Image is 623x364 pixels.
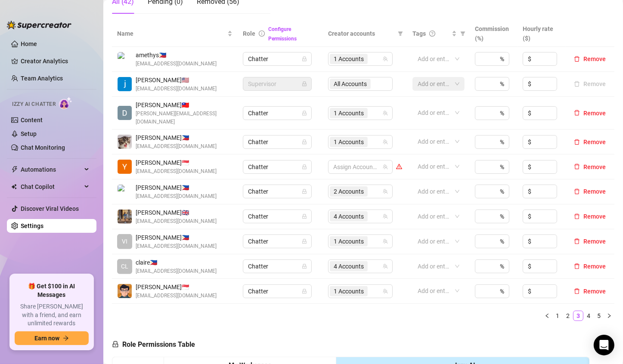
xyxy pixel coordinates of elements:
[136,192,217,201] span: [EMAIL_ADDRESS][DOMAIN_NAME]
[574,263,580,269] span: delete
[118,106,132,120] img: Dale Jacolba
[11,166,18,173] span: thunderbolt
[112,339,195,350] h5: Role Permissions Table
[383,239,388,244] span: team
[330,236,368,247] span: 1 Accounts
[383,264,388,269] span: team
[334,262,364,271] span: 4 Accounts
[248,136,307,148] span: Chatter
[136,292,217,300] span: [EMAIL_ADDRESS][DOMAIN_NAME]
[302,81,307,86] span: lock
[136,242,217,250] span: [EMAIL_ADDRESS][DOMAIN_NAME]
[330,54,368,64] span: 1 Accounts
[136,133,217,142] span: [PERSON_NAME] 🇵🇭
[118,160,132,174] img: Yhaneena April
[570,54,609,64] button: Remove
[542,311,552,321] button: left
[118,52,132,66] img: amethys
[34,335,59,342] span: Earn now
[15,302,89,328] span: Share [PERSON_NAME] with a friend, and earn unlimited rewards
[574,139,580,145] span: delete
[330,261,368,271] span: 4 Accounts
[302,139,307,145] span: lock
[112,341,119,348] span: lock
[328,29,394,38] span: Creator accounts
[330,108,368,118] span: 1 Accounts
[248,235,307,248] span: Chatter
[570,286,609,296] button: Remove
[248,285,307,298] span: Chatter
[583,263,606,270] span: Remove
[334,108,364,118] span: 1 Accounts
[136,258,217,267] span: claire 🇵🇭
[118,135,132,149] img: Edward
[574,238,580,244] span: delete
[118,210,132,224] img: Marjorie Berces
[15,282,89,299] span: 🎁 Get $100 in AI Messages
[334,187,364,196] span: 2 Accounts
[583,213,606,220] span: Remove
[302,56,307,62] span: lock
[136,110,232,126] span: [PERSON_NAME][EMAIL_ADDRESS][DOMAIN_NAME]
[574,56,580,62] span: delete
[396,163,402,170] span: warning
[21,130,37,137] a: Setup
[574,110,580,116] span: delete
[21,75,63,82] a: Team Analytics
[583,188,606,195] span: Remove
[594,311,604,321] a: 5
[248,260,307,273] span: Chatter
[570,108,609,118] button: Remove
[21,163,82,176] span: Automations
[121,262,128,271] span: CL
[552,311,563,321] li: 1
[136,50,217,60] span: amethys 🇵🇭
[21,40,37,47] a: Home
[570,211,609,222] button: Remove
[117,29,226,38] span: Name
[302,289,307,294] span: lock
[573,311,583,321] li: 3
[470,21,518,47] th: Commission (%)
[584,311,593,321] a: 4
[570,236,609,247] button: Remove
[583,238,606,245] span: Remove
[553,311,562,321] a: 1
[570,261,609,271] button: Remove
[330,186,368,197] span: 2 Accounts
[136,217,217,225] span: [EMAIL_ADDRESS][DOMAIN_NAME]
[412,29,426,38] span: Tags
[330,211,368,222] span: 4 Accounts
[570,137,609,147] button: Remove
[383,139,388,145] span: team
[604,311,614,321] button: right
[136,142,217,151] span: [EMAIL_ADDRESS][DOMAIN_NAME]
[136,233,217,242] span: [PERSON_NAME] 🇵🇭
[594,335,614,355] div: Open Intercom Messenger
[136,100,232,110] span: [PERSON_NAME] 🇹🇼
[383,111,388,116] span: team
[248,210,307,223] span: Chatter
[330,137,368,147] span: 1 Accounts
[563,311,573,321] li: 2
[583,110,606,117] span: Remove
[21,117,43,123] a: Content
[136,158,217,167] span: [PERSON_NAME] 🇸🇬
[334,237,364,246] span: 1 Accounts
[248,107,307,120] span: Chatter
[594,311,604,321] li: 5
[460,31,465,36] span: filter
[136,183,217,192] span: [PERSON_NAME] 🇵🇭
[302,239,307,244] span: lock
[334,287,364,296] span: 1 Accounts
[21,54,90,68] a: Creator Analytics
[574,288,580,294] span: delete
[607,313,612,318] span: right
[136,267,217,275] span: [EMAIL_ADDRESS][DOMAIN_NAME]
[118,77,132,91] img: jocelyne espinosa
[542,311,552,321] li: Previous Page
[15,331,89,345] button: Earn nowarrow-right
[383,164,388,170] span: team
[243,30,255,37] span: Role
[122,237,127,246] span: VI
